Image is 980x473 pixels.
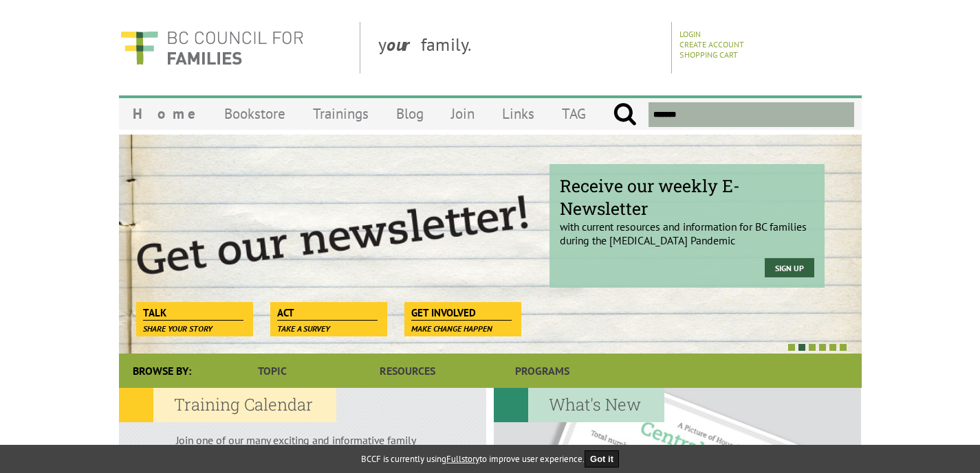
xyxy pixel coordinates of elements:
a: Blog [382,97,437,130]
h2: Training Calendar [119,388,336,422]
span: Take a survey [277,323,330,334]
input: Submit [613,102,637,127]
a: TAG [548,97,600,130]
a: Join [437,97,488,130]
strong: our [386,33,421,56]
a: Get Involved Make change happen [404,302,519,321]
button: Got it [585,450,619,468]
a: Trainings [299,97,382,130]
span: Get Involved [411,305,512,321]
img: BC Council for FAMILIES [119,22,305,73]
a: Act Take a survey [270,302,385,321]
a: Talk Share your story [136,302,251,321]
h2: What's New [494,388,664,422]
div: Browse By: [119,354,205,388]
a: Bookstore [210,97,299,130]
a: Sign Up [765,258,814,277]
a: Create Account [679,39,744,49]
span: Receive our weekly E-Newsletter [560,174,814,220]
a: Login [679,29,701,39]
span: Act [277,305,378,321]
a: Fullstory [446,453,479,465]
span: Make change happen [411,323,492,334]
a: Topic [205,354,340,388]
div: y family. [367,22,672,73]
span: Talk [143,305,244,321]
a: Shopping Cart [679,49,738,60]
a: Links [488,97,548,130]
p: Join one of our many exciting and informative family life education programs. [176,433,430,461]
a: Resources [340,354,475,388]
a: Programs [475,354,609,388]
span: Share your story [143,323,213,334]
a: Home [119,97,210,130]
